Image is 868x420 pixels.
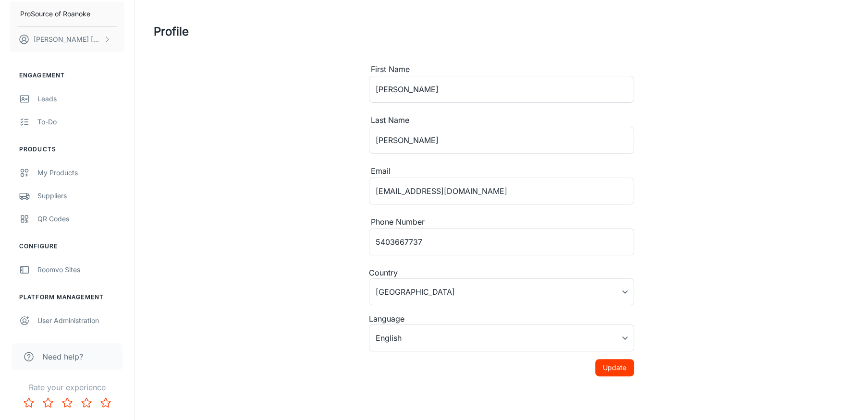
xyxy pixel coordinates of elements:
div: User Administration [37,315,124,326]
button: Rate 1 star [19,393,38,412]
div: Last Name [369,114,634,127]
div: My Products [37,168,124,178]
div: To-do [37,117,124,127]
span: Need help? [42,351,83,362]
div: Email [369,165,634,178]
div: Leads [37,94,124,104]
button: Update [595,359,634,376]
div: English [369,324,634,351]
div: Language [369,313,634,324]
p: ProSource of Roanoke [20,9,90,19]
div: Country [369,267,634,278]
div: Suppliers [37,191,124,201]
div: Phone Number [369,216,634,228]
p: [PERSON_NAME] [PERSON_NAME] [34,34,101,45]
div: QR Codes [37,214,124,224]
h1: Profile [154,23,189,40]
button: ProSource of Roanoke [10,1,124,26]
button: [PERSON_NAME] [PERSON_NAME] [10,27,124,52]
div: [GEOGRAPHIC_DATA] [369,278,634,305]
button: Rate 3 star [58,393,77,412]
div: Roomvo Sites [37,264,124,275]
p: Rate your experience [8,382,126,393]
button: Rate 2 star [38,393,58,412]
div: First Name [369,63,634,76]
button: Rate 4 star [77,393,96,412]
button: Rate 5 star [96,393,115,412]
